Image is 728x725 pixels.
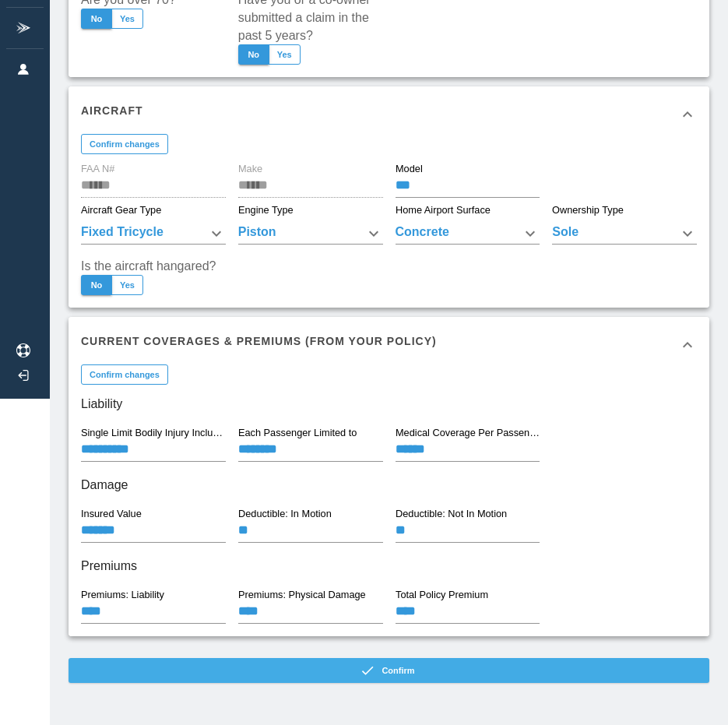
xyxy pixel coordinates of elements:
h6: Current Coverages & Premiums (from your policy) [81,333,437,350]
label: Model [396,162,423,176]
button: No [81,275,112,295]
label: Aircraft Gear Type [81,203,161,217]
label: Premiums: Liability [81,588,164,602]
button: Yes [269,44,301,65]
button: Confirm changes [81,134,168,154]
div: Sole [552,223,697,245]
button: No [238,44,269,65]
label: Insured Value [81,507,142,521]
h6: Premiums [81,555,697,577]
h6: Damage [81,474,697,496]
label: Single Limit Bodily Injury Including Passengers, and Property Damage: Each Occurrence [81,426,225,440]
label: Deductible: In Motion [238,507,332,521]
button: No [81,9,112,29]
button: Confirm changes [81,364,168,385]
div: Piston [238,223,383,245]
div: Fixed Tricycle [81,223,226,245]
label: Each Passenger Limited to [238,426,357,440]
div: Aircraft [69,86,709,143]
label: Total Policy Premium [396,588,488,602]
label: Deductible: Not In Motion [396,507,507,521]
label: Premiums: Physical Damage [238,588,366,602]
label: Make [238,162,262,176]
label: Ownership Type [552,203,624,217]
h6: Aircraft [81,102,143,119]
label: Home Airport Surface [396,203,491,217]
label: Engine Type [238,203,294,217]
label: FAA N# [81,162,114,176]
button: Confirm [69,658,709,683]
label: Is the aircraft hangared? [81,257,216,275]
button: Yes [111,275,143,295]
div: Current Coverages & Premiums (from your policy) [69,317,709,373]
label: Medical Coverage Per Passenger [396,426,540,440]
div: Concrete [396,223,540,245]
button: Yes [111,9,143,29]
h6: Liability [81,393,697,415]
